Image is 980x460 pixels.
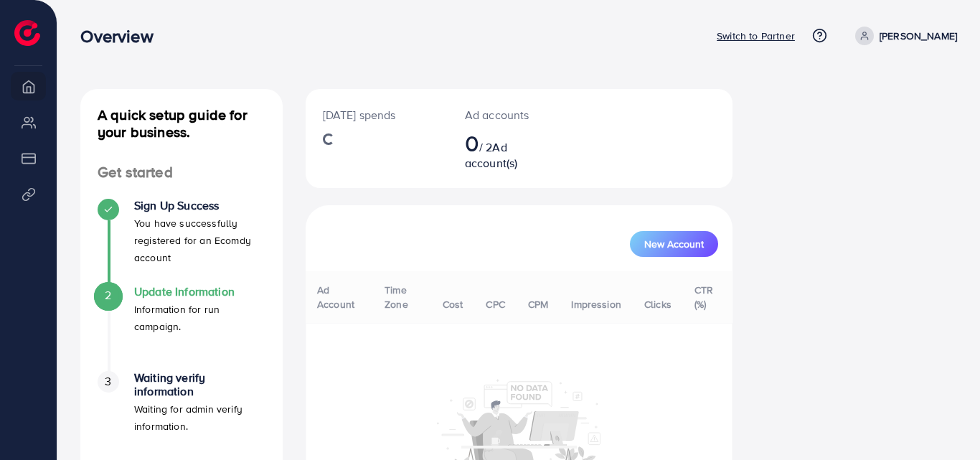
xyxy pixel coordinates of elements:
[134,199,265,212] h4: Sign Up Success
[465,106,537,123] p: Ad accounts
[80,285,283,371] li: Update Information
[465,126,479,159] span: 0
[80,371,283,457] li: Waiting verify information
[880,27,957,44] p: [PERSON_NAME]
[105,287,111,304] span: 2
[465,129,537,171] h2: / 2
[80,199,283,285] li: Sign Up Success
[105,373,111,390] span: 3
[134,371,265,398] h4: Waiting verify information
[134,400,265,435] p: Waiting for admin verify information.
[849,27,957,45] a: [PERSON_NAME]
[80,164,283,182] h4: Get started
[80,106,283,141] h4: A quick setup guide for your business.
[80,26,164,47] h3: Overview
[134,215,265,266] p: You have successfully registered for an Ecomdy account
[717,27,795,44] p: Switch to Partner
[14,20,40,46] img: logo
[644,239,704,249] span: New Account
[323,106,430,123] p: [DATE] spends
[465,139,518,171] span: Ad account(s)
[134,285,265,299] h4: Update Information
[134,301,265,335] p: Information for run campaign.
[630,231,718,257] button: New Account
